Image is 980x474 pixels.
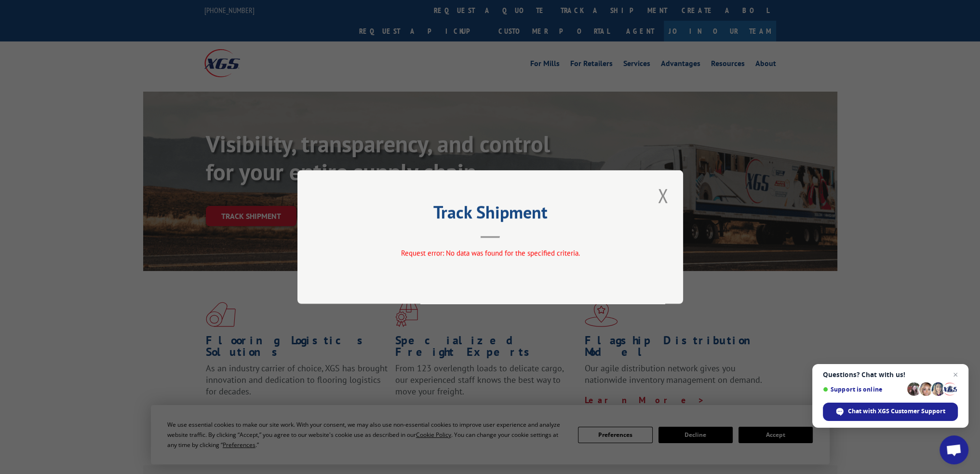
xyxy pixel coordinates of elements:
[823,403,958,421] span: Chat with XGS Customer Support
[823,371,958,379] span: Questions? Chat with us!
[823,386,904,393] span: Support is online
[346,205,635,224] h2: Track Shipment
[401,248,579,257] span: Request error: No data was found for the specified criteria.
[848,407,945,416] span: Chat with XGS Customer Support
[655,182,671,209] button: Close modal
[940,435,968,464] a: Open chat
